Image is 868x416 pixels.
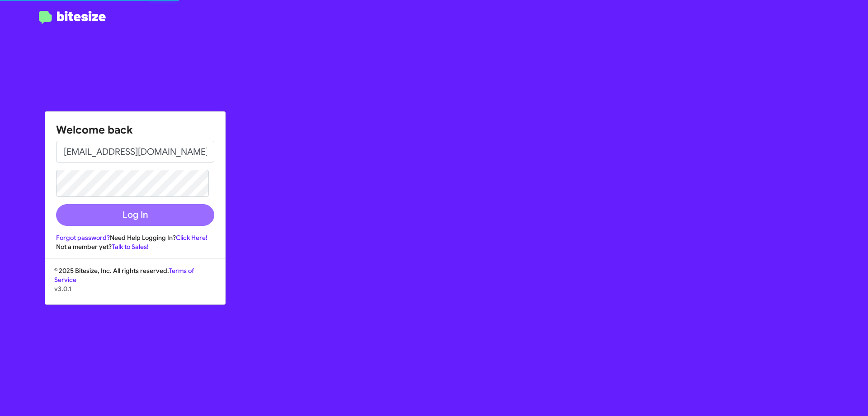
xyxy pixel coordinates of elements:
input: Email address [56,141,214,163]
a: Talk to Sales! [112,243,149,251]
a: Terms of Service [54,267,194,284]
div: Need Help Logging In? [56,233,214,242]
a: Forgot password? [56,234,110,242]
div: Not a member yet? [56,242,214,251]
div: © 2025 Bitesize, Inc. All rights reserved. [45,266,225,304]
a: Click Here! [176,234,208,242]
button: Log In [56,204,214,226]
h1: Welcome back [56,123,214,137]
p: v3.0.1 [54,284,216,293]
